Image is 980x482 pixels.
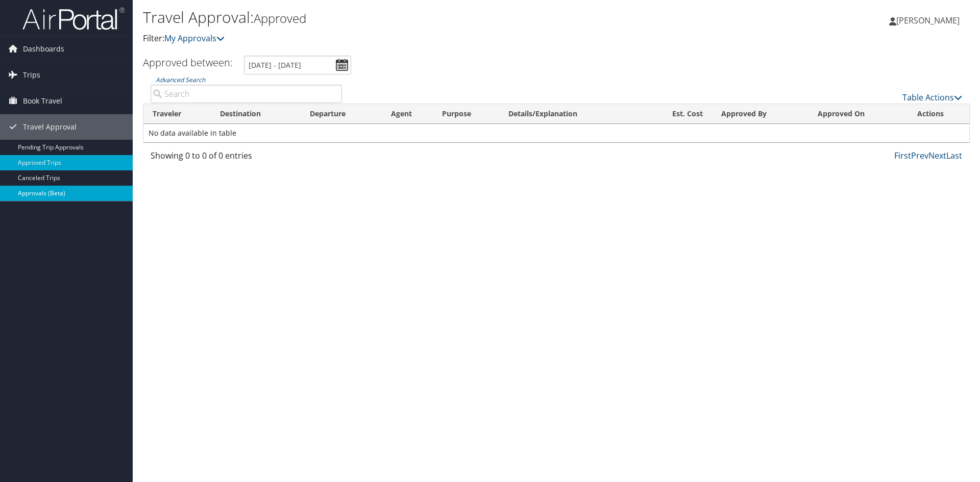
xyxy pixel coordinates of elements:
div: Showing 0 to 0 of 0 entries [151,149,342,167]
a: Table Actions [902,92,962,103]
a: Prev [911,150,928,161]
th: Approved On: activate to sort column ascending [808,104,908,124]
a: [PERSON_NAME] [889,5,970,36]
img: airportal-logo.png [22,7,125,31]
th: Destination: activate to sort column ascending [211,104,301,124]
th: Approved By: activate to sort column ascending [712,104,808,124]
h3: Approved between: [143,56,233,69]
small: Approved [254,10,306,27]
p: Filter: [143,32,694,45]
td: No data available in table [143,124,969,142]
span: Dashboards [23,36,64,62]
a: Last [946,150,962,161]
th: Est. Cost: activate to sort column ascending [644,104,712,124]
a: Next [928,150,946,161]
a: First [894,150,911,161]
input: Advanced Search [151,85,342,103]
th: Traveler: activate to sort column ascending [143,104,211,124]
input: [DATE] - [DATE] [244,56,351,74]
span: Travel Approval [23,114,77,140]
th: Details/Explanation [499,104,644,124]
h1: Travel Approval: [143,7,694,28]
a: My Approvals [164,33,225,44]
th: Agent [382,104,433,124]
span: Trips [23,62,40,88]
a: Advanced Search [156,75,205,84]
span: [PERSON_NAME] [896,15,960,26]
th: Actions [908,104,969,124]
th: Departure: activate to sort column ascending [301,104,382,124]
span: Book Travel [23,88,62,114]
th: Purpose [433,104,499,124]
